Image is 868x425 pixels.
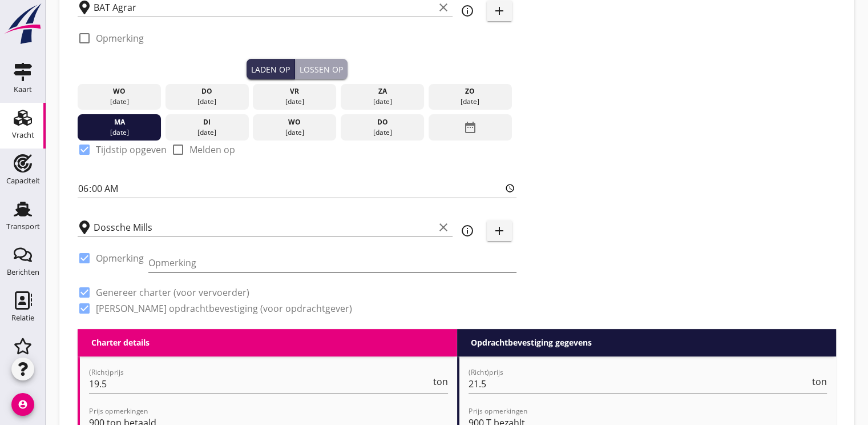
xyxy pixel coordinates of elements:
[80,127,158,138] div: [DATE]
[96,303,352,314] label: [PERSON_NAME] opdrachtbevestiging (voor opdrachtgever)
[812,377,827,386] span: ton
[461,4,474,18] i: info_outline
[344,86,421,97] div: za
[6,223,40,230] div: Transport
[12,131,34,139] div: Vracht
[168,86,245,97] div: do
[14,86,32,93] div: Kaart
[80,117,158,127] div: ma
[189,144,235,155] label: Melden op
[89,375,431,393] input: (Richt)prijs
[492,4,506,18] i: add
[148,254,516,272] input: Opmerking
[251,63,290,75] div: Laden op
[492,224,506,238] i: add
[344,127,421,138] div: [DATE]
[469,375,810,393] input: (Richt)prijs
[247,59,295,79] button: Laden op
[300,63,343,75] div: Lossen op
[433,377,448,386] span: ton
[463,117,477,138] i: date_range
[437,1,450,14] i: clear
[256,86,333,97] div: vr
[295,59,348,79] button: Lossen op
[80,97,158,107] div: [DATE]
[94,218,434,236] input: Losplaats
[431,97,509,107] div: [DATE]
[2,3,43,45] img: logo-small.a267ee39.svg
[96,252,144,264] label: Opmerking
[256,97,333,107] div: [DATE]
[80,86,158,97] div: wo
[461,224,474,238] i: info_outline
[256,127,333,138] div: [DATE]
[168,97,245,107] div: [DATE]
[344,97,421,107] div: [DATE]
[96,287,249,298] label: Genereer charter (voor vervoerder)
[96,33,144,44] label: Opmerking
[168,117,245,127] div: di
[7,268,39,276] div: Berichten
[256,117,333,127] div: wo
[168,127,245,138] div: [DATE]
[11,393,34,416] i: account_circle
[431,86,509,97] div: zo
[6,177,40,185] div: Capaciteit
[96,144,167,155] label: Tijdstip opgeven
[437,220,450,234] i: clear
[11,314,34,322] div: Relatie
[344,117,421,127] div: do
